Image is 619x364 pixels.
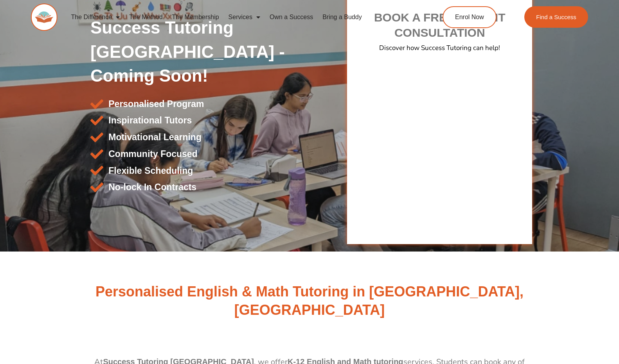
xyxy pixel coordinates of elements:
span: Find a Success [536,14,576,20]
a: Find a Success [524,6,588,28]
span: Inspirational Tutors [106,112,192,129]
iframe: Form 0 [364,81,515,240]
h2: Personalised English & Math Tutoring in [GEOGRAPHIC_DATA], [GEOGRAPHIC_DATA] [90,283,529,319]
span: Enrol Now [455,14,484,20]
p: Discover how Success Tutoring can help! [345,42,534,54]
span: Personalised Program [106,96,204,112]
a: The Method [124,8,167,26]
a: Enrol Now [443,6,497,28]
a: The Difference [67,8,125,26]
span: Community Focused [106,146,197,162]
nav: Menu [67,8,411,26]
a: The Membership [167,8,224,26]
span: No-lock In Contracts [106,179,196,196]
h1: Success Tutoring [GEOGRAPHIC_DATA] - Coming Soon! [90,16,343,88]
a: Services [224,8,265,26]
span: Flexible Scheduling [106,162,193,179]
a: Bring a Buddy [318,8,367,26]
span: Motivational Learning [106,129,202,146]
a: Own a Success [265,8,318,26]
